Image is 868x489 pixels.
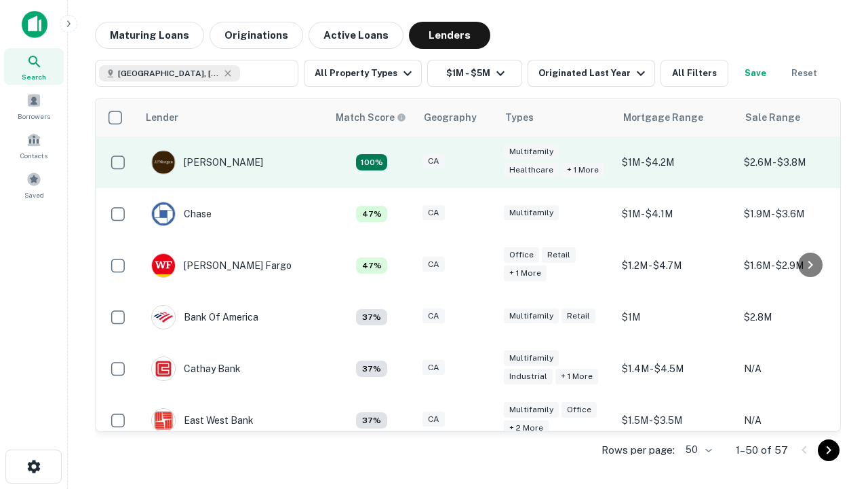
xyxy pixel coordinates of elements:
div: Industrial [504,369,553,384]
div: Matching Properties: 4, hasApolloMatch: undefined [356,309,387,325]
span: Contacts [20,150,47,161]
div: CA [422,412,445,427]
img: picture [152,306,175,329]
button: Save your search to get updates of matches that match your search criteria. [734,60,777,87]
div: Mortgage Range [623,109,703,126]
td: $1M [615,291,737,343]
div: Matching Properties: 19, hasApolloMatch: undefined [356,154,387,170]
th: Types [497,98,615,137]
div: + 1 more [504,266,547,281]
button: Originations [210,22,303,49]
div: Office [561,402,597,418]
div: CA [422,205,445,221]
h6: Match Score [336,110,403,125]
a: Contacts [4,127,64,164]
a: Saved [4,166,64,203]
div: CA [422,257,445,272]
td: $2.8M [737,291,859,343]
span: Borrowers [18,111,50,122]
div: East West Bank [151,408,254,433]
a: Borrowers [4,88,64,124]
div: Chase [151,202,212,226]
div: Types [505,109,534,126]
button: Lenders [409,22,490,49]
img: picture [152,357,175,380]
div: Multifamily [504,402,559,418]
span: [GEOGRAPHIC_DATA], [GEOGRAPHIC_DATA], [GEOGRAPHIC_DATA] [118,67,220,79]
div: Sale Range [745,109,800,126]
th: Lender [138,98,328,137]
img: picture [152,254,175,277]
div: Multifamily [504,308,559,324]
p: 1–50 of 57 [736,442,788,458]
td: $1.6M - $2.9M [737,240,859,291]
div: CA [422,360,445,376]
td: N/A [737,343,859,395]
img: picture [152,202,175,225]
div: + 1 more [561,162,604,178]
button: $1M - $5M [427,60,522,87]
td: $1.2M - $4.7M [615,240,737,291]
img: capitalize-icon.png [22,11,47,38]
img: picture [152,151,175,174]
td: $2.6M - $3.8M [737,137,859,188]
div: Matching Properties: 5, hasApolloMatch: undefined [356,257,387,274]
div: Multifamily [504,205,559,221]
div: 50 [680,440,714,460]
button: Reset [783,60,826,87]
span: Search [22,71,46,82]
div: CA [422,153,445,169]
div: Originated Last Year [538,65,649,81]
button: Originated Last Year [528,60,655,87]
button: All Filters [660,60,728,87]
div: Office [504,247,539,263]
div: Capitalize uses an advanced AI algorithm to match your search with the best lender. The match sco... [336,110,406,125]
div: [PERSON_NAME] [151,150,263,175]
div: [PERSON_NAME] Fargo [151,253,292,278]
div: CA [422,308,445,324]
span: Saved [24,189,44,200]
button: All Property Types [304,60,422,87]
th: Geography [416,98,497,137]
button: Go to next page [818,439,840,461]
td: $1.4M - $4.5M [615,343,737,395]
div: Geography [424,109,477,126]
button: Maturing Loans [95,22,204,49]
div: + 1 more [555,369,598,384]
td: N/A [737,395,859,446]
th: Capitalize uses an advanced AI algorithm to match your search with the best lender. The match sco... [328,98,416,137]
img: picture [152,409,175,432]
th: Sale Range [737,98,859,137]
td: $1M - $4.2M [615,137,737,188]
p: Rows per page: [601,442,675,458]
div: Bank Of America [151,305,258,329]
button: Active Loans [309,22,403,49]
div: Matching Properties: 5, hasApolloMatch: undefined [356,206,387,222]
div: Lender [146,109,178,126]
div: Matching Properties: 4, hasApolloMatch: undefined [356,412,387,429]
div: Cathay Bank [151,357,241,381]
a: Search [4,48,64,85]
div: + 2 more [504,420,549,436]
div: Retail [542,247,576,263]
div: Multifamily [504,350,559,366]
td: $1M - $4.1M [615,188,737,240]
th: Mortgage Range [615,98,737,137]
div: Multifamily [504,144,559,160]
td: $1.9M - $3.6M [737,188,859,240]
td: $1.5M - $3.5M [615,395,737,446]
iframe: Chat Widget [800,380,868,446]
div: Matching Properties: 4, hasApolloMatch: undefined [356,361,387,377]
div: Healthcare [504,162,559,178]
div: Retail [561,308,595,324]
